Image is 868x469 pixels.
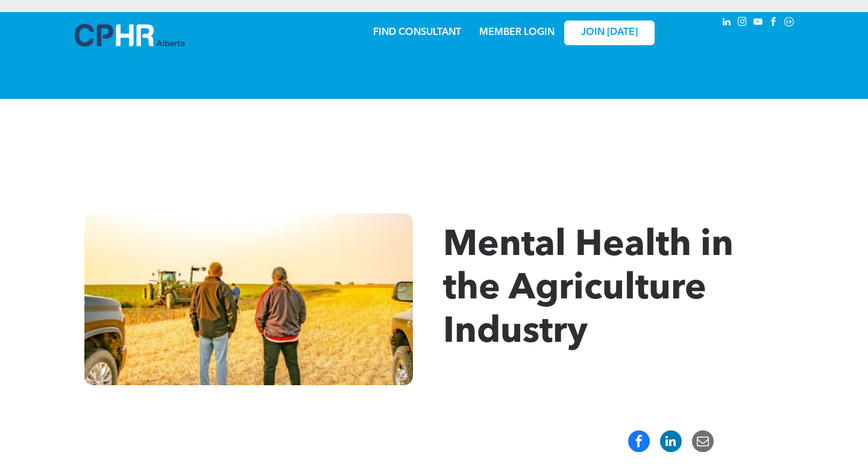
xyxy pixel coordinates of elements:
span: Mental Health in the Agriculture Industry [443,228,734,351]
a: JOIN [DATE] [564,20,655,45]
span: JOIN [DATE] [581,27,638,39]
a: facebook [767,15,780,31]
img: A blue and white logo for cp alberta [75,24,184,46]
a: FIND CONSULTANT [373,28,461,37]
a: Social network [782,15,796,31]
a: instagram [735,15,749,31]
a: linkedin [720,15,733,31]
a: youtube [751,15,764,31]
a: MEMBER LOGIN [479,28,555,37]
